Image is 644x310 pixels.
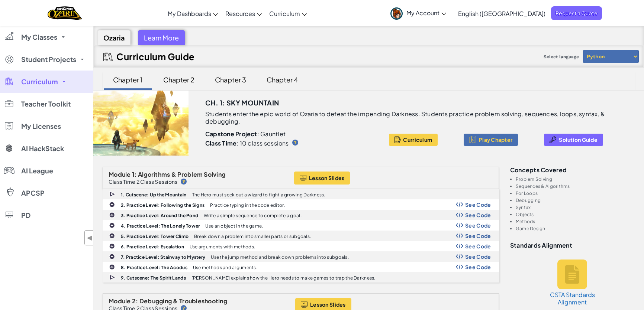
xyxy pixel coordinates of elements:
img: IconPracticeLevel.svg [109,222,115,228]
span: Resources [225,10,255,17]
li: Objects [516,212,635,217]
a: My Account [387,1,450,25]
button: Lesson Slides [294,172,350,185]
b: Class Time [205,139,236,147]
span: 1: [132,170,137,178]
img: avatar [390,7,403,20]
p: : Gauntlet [205,130,376,138]
span: My Dashboards [168,10,211,17]
a: My Dashboards [164,3,222,23]
img: IconCurriculumGuide.svg [103,52,113,61]
p: [PERSON_NAME] explains how the Hero needs to make games to trap the Darkness. [191,275,376,280]
button: Curriculum [389,134,438,146]
span: ◀ [87,232,93,243]
b: 8. Practice Level: The Acodus [121,265,187,270]
li: Game Design [516,226,635,231]
p: Use an object in the game. [205,223,263,228]
img: Home [48,6,82,21]
li: Problem Solving [516,177,635,182]
div: Chapter 3 [207,71,254,88]
span: AI HackStack [21,145,64,152]
li: For Loops [516,191,635,196]
span: Curriculum [269,10,300,17]
div: Learn More [138,30,185,45]
span: See Code [465,233,491,239]
span: My Account [406,9,446,17]
span: Curriculum [403,137,432,143]
span: AI League [21,167,53,174]
a: 4. Practice Level: The Lonely Tower Use an object in the game. Show Code Logo See Code [103,220,499,231]
img: IconPracticeLevel.svg [109,233,115,239]
img: IconPracticeLevel.svg [109,202,115,208]
span: Module [109,170,131,178]
span: Student Projects [21,56,76,63]
div: Chapter 4 [259,71,305,88]
button: Solution Guide [544,134,603,146]
a: 3. Practice Level: Around the Pond Write a simple sequence to complete a goal. Show Code Logo See... [103,210,499,220]
a: Request a Quote [551,6,602,20]
h3: Ch. 1: Sky Mountain [205,97,279,108]
span: Module [109,297,131,305]
span: See Code [465,243,491,249]
p: Write a simple sequence to complete a goal. [204,213,302,218]
b: Capstone Project [205,130,257,138]
li: Syntax [516,205,635,210]
img: Show Code Logo [456,233,463,238]
span: English ([GEOGRAPHIC_DATA]) [458,10,545,17]
h3: Concepts covered [510,167,635,173]
a: 9. Cutscene: The Spirit Lands [PERSON_NAME] explains how the Hero needs to make games to trap the... [103,272,499,283]
img: IconCutscene.svg [109,274,116,281]
p: Use arguments with methods. [190,244,255,249]
a: 6. Practice Level: Escalation Use arguments with methods. Show Code Logo See Code [103,241,499,251]
p: : 10 class sessions [205,140,289,147]
span: Lesson Slides [309,175,345,181]
img: IconPracticeLevel.svg [109,264,115,270]
span: See Code [465,254,491,260]
span: My Classes [21,34,57,40]
span: Solution Guide [559,137,598,143]
a: Resources [222,3,265,23]
p: The Hero must seek out a wizard to fight a growing Darkness. [192,192,325,197]
a: 5. Practice Level: Tower Climb Break down a problem into smaller parts or subgoals. Show Code Log... [103,231,499,241]
img: Show Code Logo [456,223,463,228]
a: 7. Practice Level: Stairway to Mystery Use the jump method and break down problems into subgoals.... [103,251,499,262]
a: Curriculum [265,3,310,23]
span: Debugging & Troubleshooting [139,297,227,305]
a: 1. Cutscene: Up the Mountain The Hero must seek out a wizard to fight a growing Darkness. [103,189,499,199]
b: 1. Cutscene: Up the Mountain [121,192,187,198]
h5: CSTA Standards Alignment [548,291,596,306]
span: Lesson Slides [310,301,346,307]
span: See Code [465,212,491,218]
b: 2. Practice Level: Following the Signs [121,202,205,208]
span: 2: [132,297,138,305]
h2: Curriculum Guide [116,51,195,62]
b: 7. Practice Level: Stairway to Mystery [121,254,205,260]
b: 6. Practice Level: Escalation [121,244,184,249]
span: See Code [465,264,491,270]
img: IconPracticeLevel.svg [109,254,115,260]
span: Teacher Toolkit [21,101,71,107]
b: 3. Practice Level: Around the Pond [121,213,198,218]
div: Chapter 1 [106,71,150,88]
span: See Code [465,222,491,228]
p: Practice typing in the code editor. [210,203,285,208]
li: Debugging [516,198,635,203]
p: Break down a problem into smaller parts or subgoals. [194,234,311,239]
b: 5. Practice Level: Tower Climb [121,234,189,239]
button: Play Chapter [464,134,518,146]
img: Show Code Logo [456,212,463,218]
img: Show Code Logo [456,254,463,259]
img: Show Code Logo [456,202,463,207]
li: Methods [516,219,635,224]
img: IconHint.svg [292,140,298,146]
span: My Licenses [21,123,61,130]
img: Show Code Logo [456,264,463,270]
span: Select language [541,51,582,62]
a: English ([GEOGRAPHIC_DATA]) [454,3,549,23]
li: Sequences & Algorithms [516,184,635,189]
span: Algorithms & Problem Solving [138,170,226,178]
